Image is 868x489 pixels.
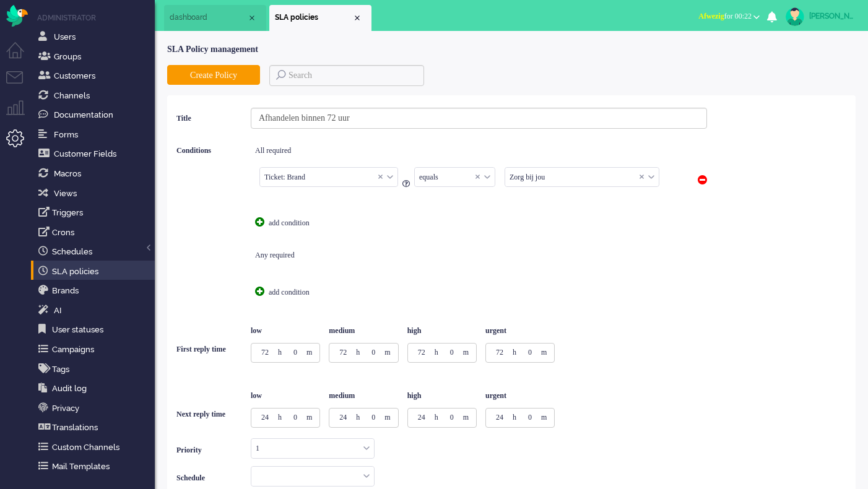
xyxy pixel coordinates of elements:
[306,413,312,422] label: m
[278,348,282,357] label: h
[176,132,251,306] label: Conditions
[691,7,767,25] button: Afwezigfor 00:22
[384,348,390,357] label: m
[164,5,266,31] li: Dashboard
[282,410,306,424] input: Minutes
[251,315,320,337] p: low
[282,345,306,359] input: Minutes
[36,381,155,395] a: Audit log
[269,65,424,86] input: Search
[6,100,34,128] li: Supervisor menu
[463,413,469,422] label: m
[516,345,541,359] input: Minutes
[485,380,555,402] p: urgent
[36,264,155,278] a: SLA policies
[783,7,856,26] a: [PERSON_NAME]
[36,147,155,160] a: Customer Fields
[54,130,78,139] span: Forms
[36,186,155,200] a: Views
[438,410,463,424] input: Minutes
[36,440,155,454] a: Custom Channels
[691,4,767,31] li: Afwezigfor 00:22
[36,401,155,415] a: Privacy
[410,410,435,424] input: Hours
[488,345,513,359] input: Hours
[488,410,513,424] input: Hours
[698,12,724,20] span: Afwezig
[269,5,371,31] li: slas
[36,128,155,141] a: Forms
[329,380,398,402] p: medium
[360,410,384,424] input: Minutes
[36,342,155,356] a: Campaigns
[809,10,856,22] div: [PERSON_NAME]
[352,13,362,23] div: Close tab
[541,348,547,357] label: m
[54,149,116,158] span: Customer Fields
[275,12,352,23] span: SLA policies
[36,322,155,336] a: User statuses
[786,7,804,26] img: avatar
[331,410,356,424] input: Hours
[36,420,155,434] a: Translations
[54,71,95,80] span: Customers
[54,91,90,100] span: Channels
[54,110,113,119] span: Documentation
[6,5,28,27] img: flow_omnibird.svg
[255,137,707,165] div: All required
[541,413,547,422] label: m
[384,413,390,422] label: m
[176,436,251,464] label: Priority
[485,315,555,337] p: urgent
[6,71,34,99] li: Tickets menu
[36,69,155,82] a: Customers
[255,209,348,237] div: add condition
[356,348,360,357] label: h
[54,32,76,41] span: Users
[331,345,356,359] input: Hours
[54,306,61,315] span: AI
[253,410,278,424] input: Hours
[36,225,155,239] a: Crons
[54,189,77,198] span: Views
[36,89,155,102] a: Channels
[698,12,752,20] span: for 00:22
[167,65,260,85] button: Create Policy
[356,413,360,422] label: h
[407,380,477,402] p: high
[306,348,312,357] label: m
[360,345,384,359] input: Minutes
[36,362,155,376] a: Tags
[36,206,155,219] a: Triggers
[176,400,251,428] label: Next reply time
[36,459,155,473] a: Mail Templates
[37,12,155,23] li: Administrator
[438,345,463,359] input: Minutes
[435,413,438,422] label: h
[36,283,155,297] a: Brands
[278,413,282,422] label: h
[255,279,348,306] div: add condition
[36,167,155,180] a: Macros
[167,43,856,56] div: SLA Policy management
[36,50,155,63] a: Groups
[407,315,477,337] p: high
[36,108,155,121] a: Documentation
[253,345,278,359] input: Hours
[463,348,469,357] label: m
[329,315,398,337] p: medium
[176,335,251,363] label: First reply time
[36,303,155,317] a: Ai
[6,42,34,70] li: Dashboard menu
[435,348,438,357] label: h
[247,13,257,23] div: Close tab
[513,348,516,357] label: h
[6,8,28,17] a: Omnidesk
[170,12,247,23] span: dashboard
[36,244,155,258] a: Schedules
[516,410,541,424] input: Minutes
[6,129,34,157] li: Admin menu
[36,30,155,43] a: Users
[251,380,320,402] p: low
[176,105,251,132] label: Title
